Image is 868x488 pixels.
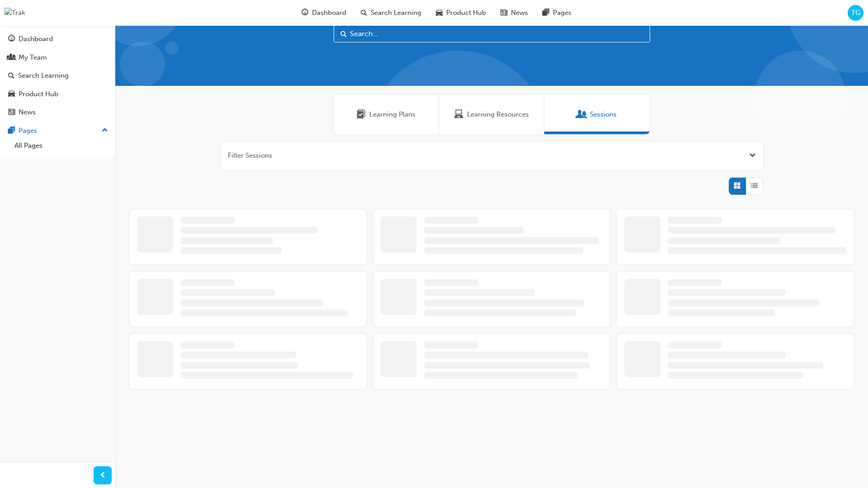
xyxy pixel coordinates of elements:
span: List [751,181,758,191]
span: car-icon [436,7,443,19]
span: Learning Plans [369,109,415,120]
span: up-icon [102,125,108,136]
span: guage-icon [302,7,308,19]
button: Pages [4,122,112,139]
a: pages-iconPages [535,4,579,22]
a: car-iconProduct Hub [429,4,493,22]
button: Open the filter [749,150,756,161]
span: News [511,8,528,18]
div: News [19,107,36,117]
span: Sessions [590,109,617,120]
span: Sessions [577,109,586,120]
div: Pages [19,126,37,136]
span: Grid [734,181,741,191]
span: pages-icon [542,7,549,19]
span: news-icon [8,108,15,117]
span: Pages [553,8,571,18]
a: News [4,104,112,121]
span: prev-icon [99,470,106,481]
a: news-iconNews [493,4,535,22]
span: car-icon [8,90,15,99]
a: Search Learning [4,67,112,84]
span: search-icon [8,72,14,80]
div: Dashboard [19,34,53,44]
a: My Team [4,49,112,66]
div: My Team [19,52,47,63]
div: Search Learning [18,70,69,81]
a: Product Hub [4,86,112,103]
a: guage-iconDashboard [294,4,354,22]
img: Trak [5,8,25,18]
a: search-iconSearch Learning [354,4,429,22]
a: Learning PlansLearning Plans [334,95,439,134]
span: guage-icon [8,35,15,43]
span: Product Hub [446,8,486,18]
span: TG [851,8,860,18]
span: Search Learning [371,8,421,18]
span: news-icon [500,7,507,19]
span: pages-icon [8,127,15,135]
input: Search... [334,25,650,42]
button: DashboardMy TeamSearch LearningProduct HubNews [4,29,112,122]
span: Dashboard [312,8,346,18]
a: SessionsSessions [544,95,650,134]
div: Product Hub [19,89,58,99]
span: Learning Resources [454,109,463,120]
span: search-icon [361,7,367,19]
button: TG [848,5,863,21]
a: All Pages [11,139,112,153]
span: people-icon [8,54,15,62]
span: Learning Plans [357,109,366,120]
span: Search [340,29,347,39]
a: Dashboard [4,31,112,47]
span: Learning Resources [467,109,529,120]
a: Learning ResourcesLearning Resources [439,95,544,134]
